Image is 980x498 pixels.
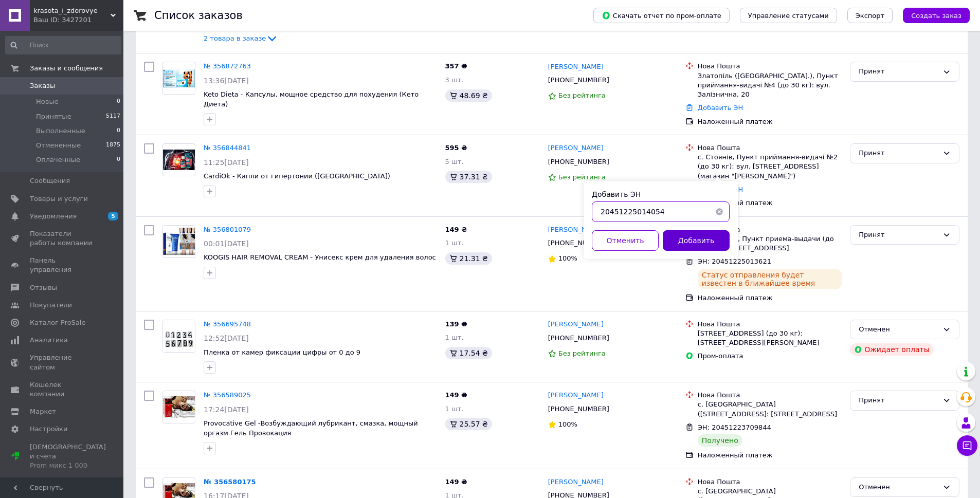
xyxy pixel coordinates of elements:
div: [PHONE_NUMBER] [546,331,611,345]
div: [PHONE_NUMBER] [546,236,611,250]
a: № 356844841 [204,144,251,152]
a: Keto Dieta - Капсулы, мощное средство для похудения (Кето Диета) [204,90,419,108]
span: Выполненные [36,126,85,136]
div: 25.57 ₴ [445,418,492,430]
a: [PERSON_NAME] [548,225,604,235]
div: Принят [859,148,938,159]
a: Фото товару [162,143,195,176]
button: Управление статусами [740,8,837,23]
span: 100% [558,254,577,262]
span: 0 [117,155,120,164]
span: Скачать отчет по пром-оплате [602,11,721,20]
span: 17:24[DATE] [204,405,249,414]
img: Фото товару [163,320,195,352]
div: 37.31 ₴ [445,171,492,183]
span: 5 [108,212,118,220]
a: KOOGIS HAIR REMOVAL CREAM - Унисекс крем для удаления волос [204,253,436,261]
span: 13:36[DATE] [204,77,249,85]
span: Уведомления [30,212,77,221]
a: Добавить ЭН [698,104,743,112]
span: 3 шт. [445,76,464,84]
div: Нова Пошта [698,391,842,400]
a: № 356695748 [204,320,251,328]
div: Нова Пошта [698,225,842,234]
div: 17.54 ₴ [445,347,492,359]
span: Без рейтинга [558,349,606,357]
span: 149 ₴ [445,226,467,233]
span: 00:01[DATE] [204,239,249,248]
span: Без рейтинга [558,173,606,181]
span: [DEMOGRAPHIC_DATA] и счета [30,442,106,471]
button: Отменить [592,230,659,251]
button: Добавить [663,230,730,251]
span: Заказы [30,81,55,90]
span: 11:25[DATE] [204,158,249,167]
a: Создать заказ [893,11,970,19]
span: Заказы и сообщения [30,64,103,73]
span: 1 шт. [445,405,464,413]
span: Отмененные [36,141,81,150]
div: Принят [859,395,938,406]
div: [PHONE_NUMBER] [546,73,611,87]
div: с. Стоянів, Пункт приймання-видачі №2 (до 30 кг): вул. [STREET_ADDRESS] (магазин "[PERSON_NAME]") [698,153,842,181]
a: CardiOk - Капли от гипертонии ([GEOGRAPHIC_DATA]) [204,172,390,180]
div: Отменен [859,324,938,335]
span: 100% [558,420,577,428]
span: 5 шт. [445,158,464,165]
h1: Список заказов [154,9,243,22]
a: Фото товару [162,62,195,95]
div: Златопіль ([GEOGRAPHIC_DATA].), Пункт приймання-видачі №4 (до 30 кг): вул. Залізнична, 20 [698,71,842,100]
span: Provocative Gel -Возбуждающий лубрикант, смазка, мощный оргазм Гель Провокация [204,419,418,437]
div: Ожидает оплаты [850,343,934,356]
span: 12:52[DATE] [204,334,249,342]
a: Фото товару [162,225,195,258]
span: Настройки [30,425,67,434]
a: Фото товару [162,320,195,353]
span: Маркет [30,407,56,416]
div: Получено [698,434,742,447]
span: Аналитика [30,336,68,345]
img: Фото товару [163,150,195,170]
div: Prom микс 1 000 [30,461,106,470]
input: Поиск [5,36,121,54]
div: с. Жнятино, Пункт приема-выдачи (до 30 кг): [STREET_ADDRESS] [698,234,842,253]
div: Наложенный платеж [698,451,842,460]
div: Нова Пошта [698,62,842,71]
div: Нова Пошта [698,477,842,487]
span: Панель управления [30,256,95,274]
button: Чат с покупателем [957,435,977,456]
a: Фото товару [162,391,195,423]
div: Пром-оплата [698,352,842,361]
a: № 356872763 [204,62,251,70]
span: krasota_i_zdorovye [33,6,111,15]
a: [PERSON_NAME] [548,62,604,72]
div: Наложенный платеж [698,198,842,208]
span: Товары и услуги [30,194,88,204]
span: Без рейтинга [558,91,606,99]
span: ЭН: 20451225013621 [698,257,771,265]
span: Покупатели [30,301,72,310]
a: № 356580175 [204,478,256,486]
span: Управление сайтом [30,353,95,372]
span: 1 шт. [445,334,464,341]
div: 48.69 ₴ [445,89,492,102]
span: 5117 [106,112,120,121]
span: Пленка от камер фиксации цифры от 0 до 9 [204,348,360,356]
a: [PERSON_NAME] [548,320,604,329]
a: [PERSON_NAME] [548,477,604,487]
span: 357 ₴ [445,62,467,70]
a: [PERSON_NAME] [548,143,604,153]
img: Фото товару [163,396,195,418]
a: № 356801079 [204,226,251,233]
div: [STREET_ADDRESS] (до 30 кг): [STREET_ADDRESS][PERSON_NAME] [698,329,842,347]
span: Каталог ProSale [30,318,85,327]
button: Создать заказ [903,8,970,23]
span: Кошелек компании [30,380,95,399]
span: 1875 [106,141,120,150]
div: Наложенный платеж [698,293,842,303]
span: Принятые [36,112,71,121]
button: Очистить [709,201,730,222]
